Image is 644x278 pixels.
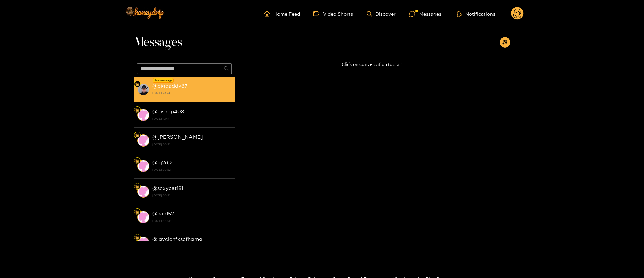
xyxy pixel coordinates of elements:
[152,160,173,165] strong: @ dj2dj2
[137,109,149,121] img: conversation
[367,11,396,17] a: Discover
[137,83,149,95] img: conversation
[135,236,139,240] img: Fan Level
[153,78,174,83] div: New message
[152,167,231,173] strong: [DATE] 00:52
[137,237,149,249] img: conversation
[409,10,441,18] div: Messages
[152,185,183,191] strong: @ sexycat181
[135,108,139,112] img: Fan Level
[235,61,510,68] p: Click on conversation to start
[135,159,139,163] img: Fan Level
[152,83,187,89] strong: @ bigdaddy87
[135,82,139,86] img: Fan Level
[264,11,300,17] a: Home Feed
[313,11,353,17] a: Video Shorts
[135,185,139,189] img: Fan Level
[137,134,149,147] img: conversation
[137,160,149,172] img: conversation
[500,37,510,48] button: appstore-add
[152,218,231,224] strong: [DATE] 00:52
[152,134,203,140] strong: @ [PERSON_NAME]
[313,11,323,17] span: video-camera
[152,236,204,242] strong: @ jgvcjchfxscfhgmgj
[152,211,174,216] strong: @ nah152
[135,210,139,214] img: Fan Level
[137,211,149,223] img: conversation
[224,66,229,72] span: search
[135,133,139,137] img: Fan Level
[221,63,232,74] button: search
[152,192,231,198] strong: [DATE] 00:52
[137,186,149,198] img: conversation
[152,109,184,114] strong: @ bishop408
[134,34,182,50] span: Messages
[264,11,273,17] span: home
[455,10,498,17] button: Notifications
[152,141,231,147] strong: [DATE] 00:52
[502,40,507,45] span: appstore-add
[152,116,231,122] strong: [DATE] 19:47
[152,90,231,96] strong: [DATE] 23:24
